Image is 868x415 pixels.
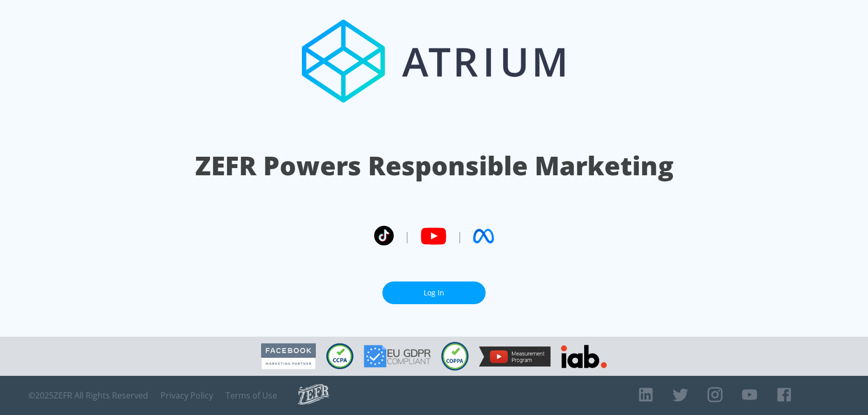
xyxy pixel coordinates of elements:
a: Terms of Use [226,390,277,401]
img: COPPA Compliant [441,342,469,371]
img: GDPR Compliant [364,345,431,368]
span: | [404,228,410,244]
a: Privacy Policy [160,390,213,401]
img: IAB [561,345,607,368]
img: Facebook Marketing Partner [261,343,316,370]
a: Log In [382,281,486,305]
img: YouTube Measurement Program [479,346,551,367]
span: © 2025 ZEFR All Rights Reserved [28,390,148,401]
h1: ZEFR Powers Responsible Marketing [195,148,673,184]
span: | [457,228,463,244]
img: CCPA Compliant [326,343,353,369]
